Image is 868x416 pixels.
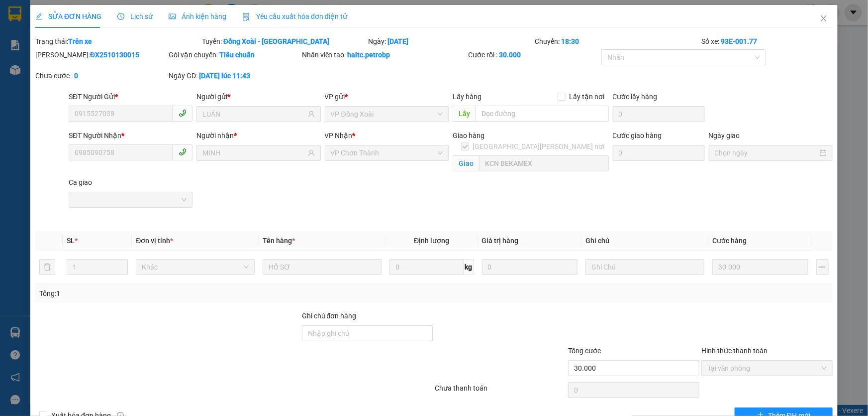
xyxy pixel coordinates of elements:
input: Ghi chú đơn hàng [302,325,433,341]
div: Trạng thái: [34,36,201,47]
span: Lấy [453,106,476,122]
span: Giao [453,155,479,171]
span: phone [179,109,187,117]
span: Yêu cầu xuất hóa đơn điện tử [242,12,347,20]
input: 0 [712,259,808,275]
div: Chưa cước : [35,70,167,81]
span: user [308,111,315,118]
b: 0 [74,72,78,80]
span: close [820,14,828,22]
div: SĐT Người Nhận [69,130,193,141]
div: Chưa thanh toán [434,383,568,400]
label: Cước lấy hàng [613,93,658,101]
span: Tại văn phòng [707,361,827,376]
div: Ngày GD: [169,70,300,81]
div: SĐT Người Gửi [69,91,193,102]
b: [DATE] [388,37,409,45]
span: SỬA ĐƠN HÀNG [35,12,101,20]
label: Ca giao [69,178,92,186]
b: 93E-001.77 [721,37,757,45]
label: Ngày giao [709,132,740,139]
span: clock-circle [117,13,124,20]
span: kg [464,259,474,275]
button: plus [816,259,829,275]
span: SL [67,237,75,245]
label: Hình thức thanh toán [701,347,768,355]
div: Chuyến: [534,36,700,47]
span: VP Đồng Xoài [331,107,443,122]
div: Người gửi [196,91,320,102]
div: Ngày: [368,36,534,47]
span: Lịch sử [117,12,153,20]
span: VP Nhận [325,132,353,139]
span: VP Chơn Thành [331,145,443,160]
span: Giá trị hàng [482,237,519,245]
b: ĐX2510130015 [90,51,139,59]
span: phone [179,148,187,156]
img: icon [242,13,250,21]
b: Tiêu chuẩn [219,51,255,59]
span: [GEOGRAPHIC_DATA][PERSON_NAME] nơi [469,141,609,152]
b: haitc.petrobp [348,51,390,59]
b: Đồng Xoài - [GEOGRAPHIC_DATA] [223,37,329,45]
b: 18:30 [561,37,579,45]
span: Tên hàng [263,237,295,245]
span: Đơn vị tính [136,237,173,245]
b: [DATE] lúc 11:43 [199,72,250,80]
input: Cước giao hàng [613,145,705,161]
span: Ảnh kiện hàng [169,12,226,20]
label: Cước giao hàng [613,132,662,139]
span: Cước hàng [712,237,747,245]
th: Ghi chú [581,231,708,251]
b: Trên xe [68,37,92,45]
b: 30.000 [499,51,521,59]
span: user [308,149,315,156]
input: Dọc đường [476,106,609,122]
div: VP gửi [325,91,449,102]
div: Nhân viên tạo: [302,49,467,60]
span: Giao hàng [453,132,484,139]
input: Tên người gửi [202,109,305,120]
input: VD: Bàn, Ghế [263,259,382,275]
span: Tổng cước [568,347,601,355]
span: edit [35,13,42,20]
span: Định lượng [414,237,449,245]
div: Người nhận [196,130,320,141]
div: Gói vận chuyển: [169,49,300,60]
input: Ghi Chú [585,259,704,275]
label: Ghi chú đơn hàng [302,312,357,320]
input: Ngày giao [715,147,818,158]
input: Giao tận nơi [479,155,609,171]
input: Tên người nhận [202,147,305,158]
div: Cước rồi : [468,49,599,60]
button: Close [810,5,838,33]
input: 0 [482,259,578,275]
input: Cước lấy hàng [613,106,705,122]
div: [PERSON_NAME]: [35,49,167,60]
div: Số xe: [700,36,834,47]
div: Tổng: 1 [39,288,335,299]
button: delete [39,259,55,275]
span: picture [169,13,176,20]
div: Tuyến: [201,36,368,47]
span: Lấy hàng [453,93,482,101]
span: Khác [142,260,249,275]
span: Lấy tận nơi [566,91,609,102]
